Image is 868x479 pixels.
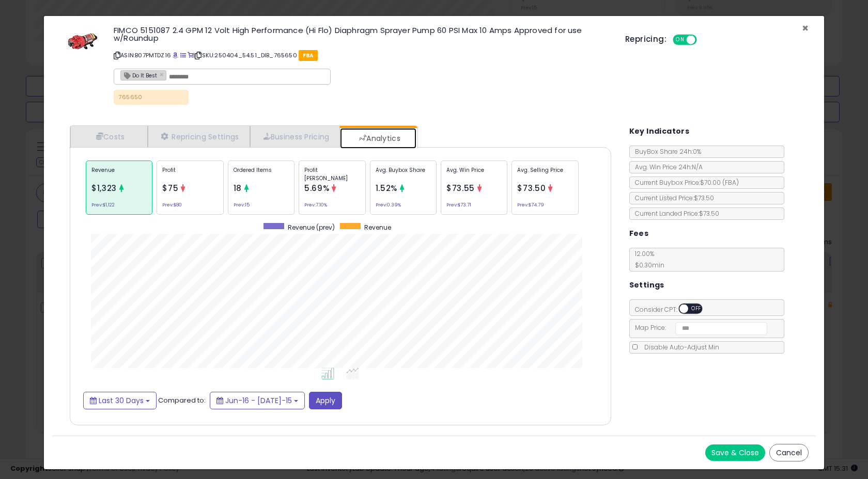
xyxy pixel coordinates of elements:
[91,203,115,206] small: Prev: $1,122
[225,395,292,406] span: Jun-16 - [DATE]-15
[340,128,416,149] a: Analytics
[517,183,546,194] span: $73.50
[446,203,471,206] small: Prev: $73.71
[625,35,667,43] h5: Repricing:
[630,261,664,269] span: $0.30 min
[674,36,687,44] span: ON
[630,209,719,218] span: Current Landed Price: $73.50
[234,166,289,182] p: Ordered Items
[376,203,401,206] small: Prev: 0.39%
[288,223,335,232] span: Revenue (prev)
[304,183,329,194] span: 5.69%
[376,183,397,194] span: 1.52%
[802,21,809,36] span: ×
[630,194,714,202] span: Current Listed Price: $73.50
[70,126,148,147] a: Costs
[688,305,705,313] span: OFF
[376,166,431,182] p: Avg. Buybox Share
[446,166,502,182] p: Avg. Win Price
[769,444,809,461] button: Cancel
[158,395,206,405] span: Compared to:
[173,51,178,59] a: BuyBox page
[630,163,703,171] span: Avg. Win Price 24h: N/A
[446,183,475,194] span: $73.55
[630,147,701,156] span: BuyBox Share 24h: 0%
[99,395,144,406] span: Last 30 Days
[148,126,250,147] a: Repricing Settings
[629,227,649,240] h5: Fees
[705,444,765,461] button: Save & Close
[629,279,664,292] h5: Settings
[91,183,117,194] span: $1,323
[304,203,327,206] small: Prev: 7.10%
[114,26,610,42] h3: FIMCO 5151087 2.4 GPM 12 Volt High Performance (Hi Flo) Diaphragm Sprayer Pump 60 PSI Max 10 Amps...
[162,203,182,206] small: Prev: $80
[639,343,719,352] span: Disable Auto-Adjust Min
[162,166,218,182] p: Profit
[114,90,189,105] p: 765650
[630,305,716,314] span: Consider CPT:
[234,203,250,206] small: Prev: 15
[695,36,712,44] span: OFF
[629,125,690,138] h5: Key Indicators
[630,323,768,332] span: Map Price:
[67,26,98,57] img: 415bto24J4L._SL60_.jpg
[517,166,572,182] p: Avg. Selling Price
[517,203,544,206] small: Prev: $74.79
[114,47,610,63] p: ASIN: B07PMTDZ16 | SKU: 250404_54.51_DIB_765650
[250,126,340,147] a: Business Pricing
[162,183,178,194] span: $75
[364,223,391,232] span: Revenue
[299,50,318,61] span: FBA
[309,392,342,409] button: Apply
[160,70,166,79] a: ×
[630,249,664,269] span: 12.00 %
[180,51,186,59] a: All offer listings
[234,183,242,194] span: 18
[91,166,147,182] p: Revenue
[304,166,360,182] p: Profit [PERSON_NAME]
[722,178,739,187] span: ( FBA )
[188,51,193,59] a: Your listing only
[630,178,739,187] span: Current Buybox Price:
[121,71,157,79] span: Do It Best
[700,178,739,187] span: $70.00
